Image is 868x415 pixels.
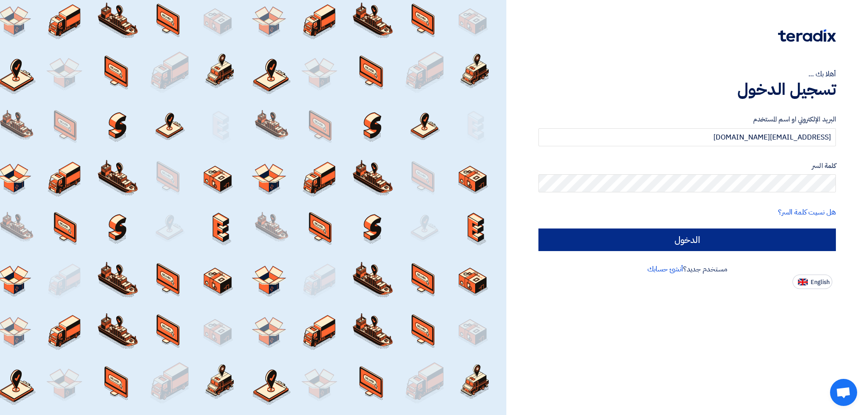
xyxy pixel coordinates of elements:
[647,264,683,275] a: أنشئ حسابك
[538,79,836,99] h1: تسجيل الدخول
[538,69,836,79] div: أهلا بك ...
[538,128,836,146] input: أدخل بريد العمل الإلكتروني او اسم المستخدم الخاص بك ...
[811,279,830,285] span: English
[538,228,836,251] input: الدخول
[798,279,808,285] img: en-US.png
[538,264,836,275] div: مستخدم جديد؟
[778,207,836,218] a: هل نسيت كلمة السر؟
[538,114,836,125] label: البريد الإلكتروني او اسم المستخدم
[793,275,832,289] button: English
[538,161,836,171] label: كلمة السر
[778,29,836,42] img: Teradix logo
[830,379,857,406] div: دردشة مفتوحة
